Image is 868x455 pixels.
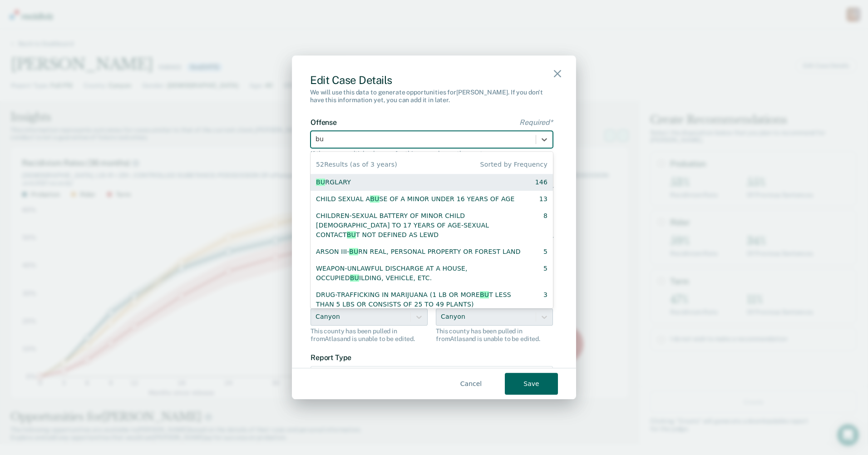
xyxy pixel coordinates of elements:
[311,327,428,343] div: This county has been pulled in from Atlas and is unable to be edited.
[316,178,325,186] span: BU
[539,194,547,204] div: 13
[350,274,359,282] span: BU
[316,211,528,240] div: CHILDREN-SEXUAL BATTERY OF MINOR CHILD [DEMOGRAPHIC_DATA] TO 17 YEARS OF AGE-SEXUAL CONTACT T NOT...
[347,231,356,238] span: BU
[480,291,489,298] span: BU
[543,290,547,309] div: 3
[316,160,397,169] span: 52 Results (as of 3 years)
[349,248,358,255] span: BU
[519,119,553,127] span: Required*
[480,160,547,169] span: Sorted by Frequency
[505,373,558,395] button: Save
[316,178,351,187] div: RGLARY
[311,150,553,158] div: If there are multiple charges for this case, choose the most severe
[316,194,515,204] div: CHILD SEXUAL A SE OF A MINOR UNDER 16 YEARS OF AGE
[316,264,528,283] div: WEAPON-UNLAWFUL DISCHARGE AT A HOUSE, OCCUPIED ILDING, VEHICLE, ETC.
[311,119,553,127] label: Offense
[370,195,379,203] span: BU
[444,373,498,395] button: Cancel
[535,178,547,187] div: 146
[543,211,547,240] div: 8
[543,247,547,257] div: 5
[436,327,553,343] div: This county has been pulled in from Atlas and is unable to be edited.
[316,247,521,257] div: ARSON III- RN REAL, PERSONAL PROPERTY OR FOREST LAND
[310,89,558,104] div: We will use this data to generate opportunities for [PERSON_NAME] . If you don't have this inform...
[310,74,558,87] div: Edit Case Details
[311,354,553,362] label: Report Type
[543,264,547,283] div: 5
[316,290,528,309] div: DRUG-TRAFFICKING IN MARIJUANA (1 LB OR MORE T LESS THAN 5 LBS OR CONSISTS OF 25 TO 49 PLANTS)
